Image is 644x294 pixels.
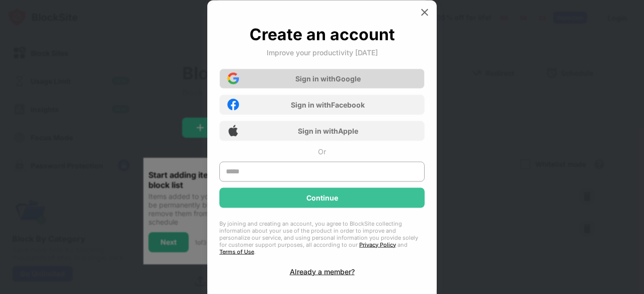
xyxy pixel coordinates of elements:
div: Create an account [250,24,395,44]
img: facebook-icon.png [227,99,239,111]
div: By joining and creating an account, you agree to BlockSite collecting information about your use ... [219,220,425,255]
a: Terms of Use [219,248,254,255]
a: Privacy Policy [359,241,396,248]
img: google-icon.png [227,73,239,84]
div: Or [318,147,326,155]
img: apple-icon.png [227,125,239,137]
div: Already a member? [290,267,355,275]
div: Sign in with Google [295,74,361,83]
div: Sign in with Apple [298,127,358,135]
div: Improve your productivity [DATE] [267,48,378,56]
div: Sign in with Facebook [291,101,365,109]
div: Continue [306,193,338,202]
